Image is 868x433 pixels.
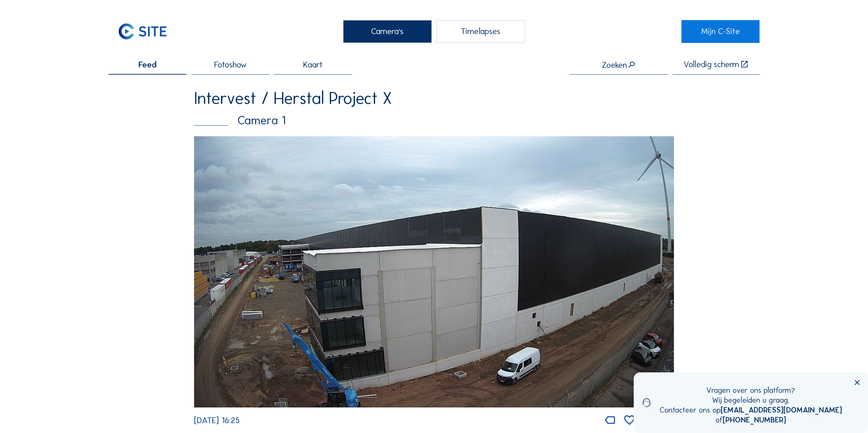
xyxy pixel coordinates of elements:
[660,405,842,415] div: Contacteer ons op
[194,90,674,107] div: Intervest / Herstal Project X
[194,114,674,126] div: Camera 1
[683,60,739,69] div: Volledig scherm
[721,405,842,415] a: [EMAIL_ADDRESS][DOMAIN_NAME]
[723,415,786,424] a: [PHONE_NUMBER]
[108,20,177,43] img: C-SITE Logo
[642,385,651,420] img: operator
[214,61,247,69] span: Fotoshow
[436,20,525,43] div: Timelapses
[660,385,842,395] div: Vragen over ons platform?
[303,61,323,69] span: Kaart
[194,136,674,407] img: Image
[194,415,240,426] span: [DATE] 16:25
[660,395,842,405] div: Wij begeleiden u graag.
[343,20,432,43] div: Camera's
[108,20,187,43] a: C-SITE Logo
[681,20,760,43] a: Mijn C-Site
[138,61,157,69] span: Feed
[660,415,842,425] div: of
